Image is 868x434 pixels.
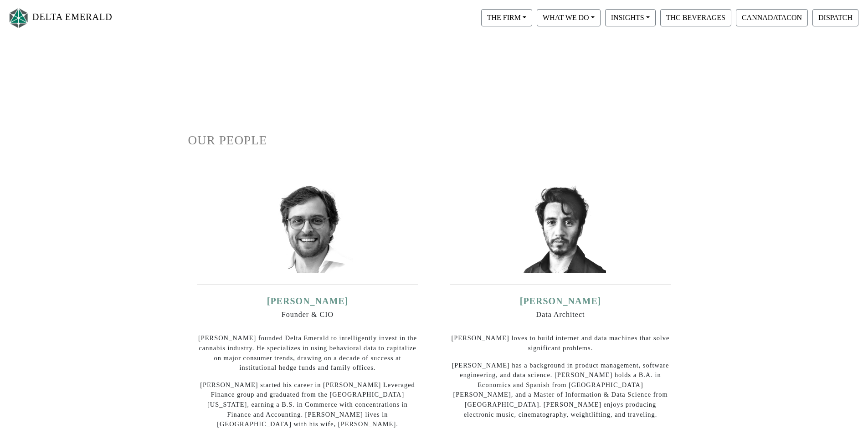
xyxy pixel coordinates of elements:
img: david [515,182,606,273]
button: WHAT WE DO [537,9,601,26]
p: [PERSON_NAME] loves to build internet and data machines that solve significant problems. [450,333,671,353]
button: THC BEVERAGES [660,9,731,26]
a: THC BEVERAGES [658,13,734,21]
a: [PERSON_NAME] [267,296,349,306]
h1: OUR PEOPLE [188,133,680,148]
a: [PERSON_NAME] [520,296,601,306]
button: INSIGHTS [605,9,656,26]
p: [PERSON_NAME] has a background in product management, software engineering, and data science. [PE... [450,361,671,420]
h6: Founder & CIO [197,310,418,319]
h6: Data Architect [450,310,671,319]
img: ian [262,182,353,273]
a: DISPATCH [810,13,861,21]
a: DELTA EMERALD [7,4,113,32]
img: Logo [7,6,30,30]
p: [PERSON_NAME] founded Delta Emerald to intelligently invest in the cannabis industry. He speciali... [197,333,418,373]
button: CANNADATACON [736,9,808,26]
button: DISPATCH [812,9,858,26]
p: [PERSON_NAME] started his career in [PERSON_NAME] Leveraged Finance group and graduated from the ... [197,380,418,429]
button: THE FIRM [481,9,532,26]
a: CANNADATACON [734,13,810,21]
